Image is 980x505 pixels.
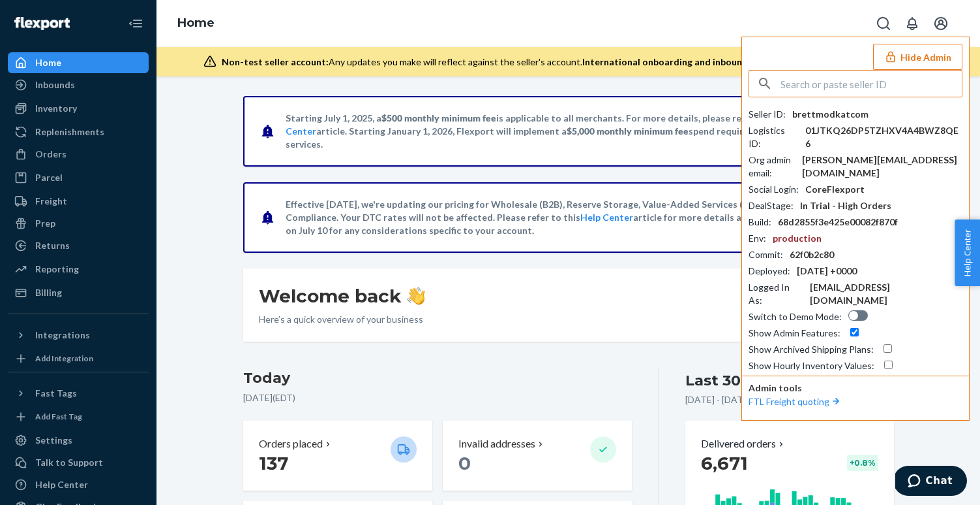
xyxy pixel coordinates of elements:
div: Fast Tags [35,387,77,400]
a: Add Integration [8,351,149,367]
div: [PERSON_NAME][EMAIL_ADDRESS][DOMAIN_NAME] [802,154,962,180]
div: Social Login : [749,183,799,196]
div: Logged In As : [749,281,803,307]
div: + 0.8 % [847,455,878,471]
a: Inventory [8,98,149,119]
button: Open account menu [928,10,954,37]
div: [DATE] +0000 [797,265,857,278]
div: Seller ID : [749,108,786,121]
div: Env : [749,232,766,245]
p: Starting July 1, 2025, a is applicable to all merchants. For more details, please refer to this a... [286,112,850,151]
img: hand-wave emoji [407,287,425,305]
div: Freight [35,195,67,208]
button: Help Center [955,220,980,286]
div: Deployed : [749,265,790,278]
div: Inbounds [35,78,75,91]
span: International onboarding and inbounding may not work during impersonation. [582,56,920,67]
button: Fast Tags [8,383,149,404]
iframe: Opens a widget where you can chat to one of our agents [895,466,967,498]
p: [DATE] ( EDT ) [243,391,632,404]
div: Integrations [35,329,90,342]
button: Open Search Box [870,10,897,37]
div: CoreFlexport [805,183,865,196]
p: Admin tools [749,382,962,395]
div: Add Integration [35,353,93,364]
div: Switch to Demo Mode : [749,310,842,323]
span: $5,000 monthly minimum fee [567,125,689,137]
div: production [773,232,822,245]
div: Commit : [749,248,783,261]
p: Here’s a quick overview of your business [259,313,425,326]
a: Settings [8,430,149,451]
p: [DATE] - [DATE] ( EDT ) [685,393,774,406]
span: $500 monthly minimum fee [381,112,496,123]
div: Any updates you make will reflect against the seller's account. [222,56,920,69]
a: Orders [8,144,149,165]
div: Help Center [35,478,88,491]
div: Org admin email : [749,154,795,180]
button: Talk to Support [8,452,149,473]
div: Inventory [35,102,77,115]
div: Show Hourly Inventory Values : [749,359,874,372]
button: Invalid addresses 0 [443,421,632,491]
div: Returns [35,239,70,252]
div: 68d2855f3e425e00082f870f [778,216,898,229]
p: Orders placed [259,436,323,451]
div: In Trial - High Orders [800,199,891,212]
a: Inbounds [8,74,149,95]
a: Home [8,52,149,73]
div: Prep [35,217,55,230]
p: Effective [DATE], we're updating our pricing for Wholesale (B2B), Reserve Storage, Value-Added Se... [286,198,850,237]
button: Integrations [8,325,149,346]
a: Parcel [8,167,149,188]
a: Add Fast Tag [8,409,149,425]
div: Logistics ID : [749,124,799,150]
div: brettmodkatcom [792,108,869,121]
div: Show Archived Shipping Plans : [749,343,874,356]
div: 62f0b2c80 [790,248,834,261]
span: 6,671 [701,452,748,474]
button: Orders placed 137 [243,421,432,491]
a: Help Center [8,474,149,495]
button: Close Navigation [123,10,149,37]
div: Show Admin Features : [749,327,840,340]
div: Replenishments [35,125,104,138]
div: Add Fast Tag [35,411,82,422]
a: Returns [8,235,149,256]
span: 0 [458,452,471,474]
ol: breadcrumbs [167,5,225,42]
a: Prep [8,213,149,234]
a: Freight [8,191,149,212]
img: Flexport logo [14,17,70,30]
div: Settings [35,434,72,447]
a: FTL Freight quoting [749,396,842,407]
a: Reporting [8,259,149,280]
div: Orders [35,148,67,161]
div: Billing [35,286,62,299]
div: 01JTKQ26DP5TZHXV4A4BWZ8QE6 [805,124,962,150]
button: Delivered orders [701,436,786,451]
div: Talk to Support [35,456,103,469]
div: Parcel [35,171,63,184]
div: DealStage : [749,199,794,212]
div: [EMAIL_ADDRESS][DOMAIN_NAME] [810,281,962,307]
div: Reporting [35,263,79,276]
p: Invalid addresses [458,436,535,451]
div: Last 30 days [685,370,780,391]
button: Open notifications [899,10,925,37]
a: Home [177,16,215,30]
h1: Welcome back [259,284,425,308]
input: Search or paste seller ID [780,71,962,97]
span: 137 [259,452,288,474]
div: Home [35,56,61,69]
button: Hide Admin [873,44,962,70]
a: Billing [8,282,149,303]
h3: Today [243,368,632,389]
a: Replenishments [8,122,149,142]
div: Build : [749,216,771,229]
a: Help Center [580,212,633,223]
span: Non-test seller account: [222,56,329,67]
